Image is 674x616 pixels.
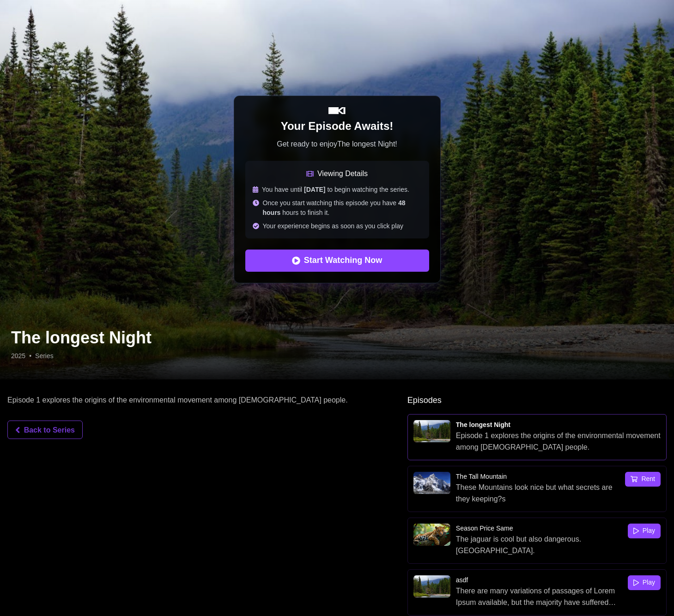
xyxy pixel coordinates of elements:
a: Back to Series [7,421,83,439]
p: Viewing Details [317,168,368,179]
p: Episode 1 explores the origins of the environmental movement among [DEMOGRAPHIC_DATA] people. [7,394,362,406]
p: There are many variations of passages of Lorem Ipsum available, but the majority have suffered al... [456,585,622,609]
h2: Your Episode Awaits! [245,120,429,133]
button: Rent [625,472,661,487]
a: The longest NightEpisode 1 explores the origins of the environmental movement among [DEMOGRAPHIC_... [407,414,667,460]
p: The longest Night [456,420,661,430]
p: Get ready to enjoy The longest Night ! [245,139,429,150]
h1: The longest Night [11,328,663,348]
button: Play [628,575,661,590]
button: Start Watching Now [245,250,429,272]
p: • [29,351,31,361]
button: Play [628,524,661,538]
a: asdfThere are many variations of passages of Lorem Ipsum available, but the majority have suffere... [407,569,667,616]
p: These Mountains look nice but what secrets are they keeping?s [456,482,619,505]
p: You have until to begin watching the series. [262,185,409,195]
span: [DATE] [304,186,327,193]
p: Your experience begins as soon as you click play [263,221,404,231]
a: Season Price SameThe jaguar is cool but also dangerous. [GEOGRAPHIC_DATA].Play [407,518,667,564]
p: Episode 1 explores the origins of the environmental movement among [DEMOGRAPHIC_DATA] people. [456,430,661,453]
p: The Tall Mountain [456,472,619,482]
p: asdf [456,575,622,585]
p: Season Price Same [456,524,622,533]
p: Episodes [407,394,667,407]
a: The Tall MountainThese Mountains look nice but what secrets are they keeping?sRent [407,466,667,512]
p: Once you start watching this episode you have hours to finish it. [263,198,422,218]
p: 2025 [11,351,25,361]
p: The jaguar is cool but also dangerous. [GEOGRAPHIC_DATA]. [456,533,622,557]
p: Series [35,351,54,361]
